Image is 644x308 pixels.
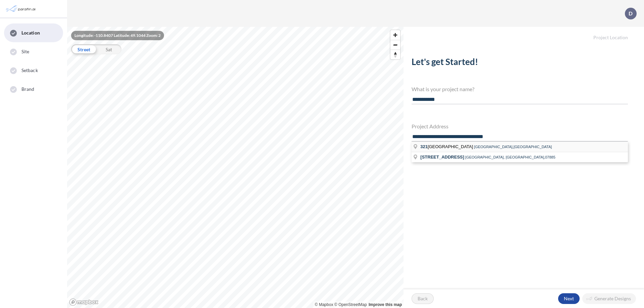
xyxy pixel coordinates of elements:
button: Next [558,293,580,304]
a: Improve this map [369,302,402,307]
span: [GEOGRAPHIC_DATA] [420,144,474,149]
span: Site [21,48,29,55]
img: Parafin [5,3,38,15]
span: [GEOGRAPHIC_DATA], [GEOGRAPHIC_DATA],07885 [465,155,555,159]
span: Zoom out [390,40,400,50]
h4: Project Address [412,123,628,129]
div: Longitude: -110.8407 Latitude: 49.1044 Zoom: 2 [71,31,164,40]
a: OpenStreetMap [334,302,367,307]
p: Next [564,295,574,302]
button: Zoom in [390,30,400,40]
h5: Project Location [404,27,644,41]
span: Setback [21,67,38,74]
span: Location [21,29,40,36]
a: Mapbox homepage [69,298,99,306]
p: D [629,10,633,16]
a: Mapbox [315,302,333,307]
h2: Let's get Started! [412,57,628,70]
div: Street [71,44,96,54]
span: [GEOGRAPHIC_DATA],[GEOGRAPHIC_DATA] [474,145,552,149]
span: Brand [21,86,35,93]
canvas: Map [67,27,404,308]
button: Zoom out [390,40,400,50]
span: [STREET_ADDRESS] [420,155,464,160]
h4: What is your project name? [412,86,628,92]
div: Sat [96,44,121,54]
span: 321 [420,144,428,149]
button: Reset bearing to north [390,50,400,59]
